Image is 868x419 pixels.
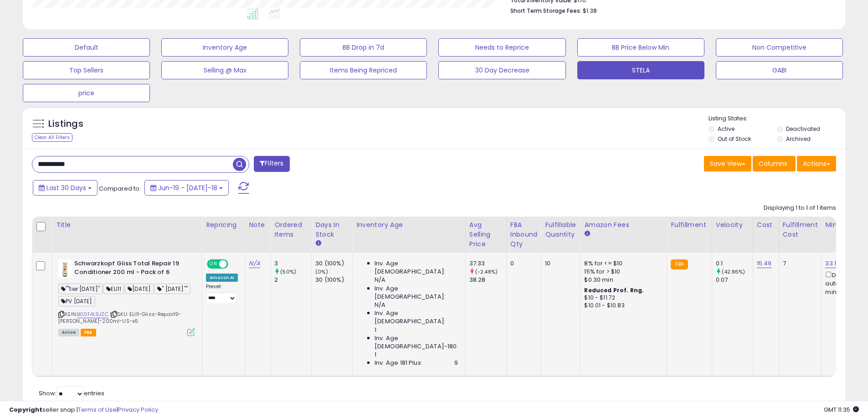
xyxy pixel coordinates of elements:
[315,268,328,275] small: (0%)
[206,284,238,304] div: Preset:
[46,183,86,192] span: Last 30 Days
[58,284,103,294] span: ""tier [DATE]"
[584,302,660,310] div: $10.01 - $10.83
[99,184,141,193] span: Compared to:
[545,220,576,239] div: Fulfillable Quantity
[722,268,745,275] small: (42.86%)
[716,259,753,268] div: 0.1
[254,156,289,172] button: Filters
[716,38,843,57] button: Non Competitive
[510,7,581,15] b: Short Term Storage Fees:
[375,259,458,276] span: Inv. Age [DEMOGRAPHIC_DATA]:
[58,310,182,324] span: | SKU: ELI11-Gliss-Repair19-[PERSON_NAME]-200ml-US-x6
[33,180,98,196] button: Last 30 Days
[118,405,158,414] a: Privacy Policy
[9,406,158,414] div: seller snap | |
[280,268,296,275] small: (50%)
[103,284,124,294] span: ELI11
[510,259,534,268] div: 0
[154,284,190,294] span: " [DATE]""
[249,220,267,230] div: Note
[438,61,565,79] button: 30 Day Decrease
[32,133,72,142] div: Clear All Filters
[718,125,734,133] label: Active
[438,38,565,57] button: Needs to Reprice
[545,259,573,268] div: 10
[144,180,229,196] button: Jun-19 - [DATE]-18
[315,239,321,248] small: Days In Stock.
[584,259,660,268] div: 8% for <= $10
[81,329,96,336] span: FBA
[375,301,385,309] span: N/A
[704,156,751,171] button: Save View
[753,156,796,171] button: Columns
[584,276,660,284] div: $0.30 min
[58,259,195,335] div: ASIN:
[161,61,288,79] button: Selling @ Max
[375,309,458,326] span: Inv. Age [DEMOGRAPHIC_DATA]:
[274,220,308,239] div: Ordered Items
[584,294,660,302] div: $10 - $11.72
[510,220,538,249] div: FBA inbound Qty
[584,230,590,238] small: Amazon Fees.
[315,259,352,268] div: 30 (100%)
[375,276,385,284] span: N/A
[48,118,83,130] h5: Listings
[797,156,836,171] button: Actions
[469,220,503,249] div: Avg Selling Price
[716,276,753,284] div: 0.07
[249,259,260,268] a: N/A
[671,220,708,230] div: Fulfillment
[825,259,840,268] a: 33.13
[824,405,859,414] span: 2025-08-18 11:35 GMT
[584,286,644,294] b: Reduced Prof. Rng.
[315,276,352,284] div: 30 (100%)
[39,389,104,398] span: Show: entries
[584,220,663,230] div: Amazon Fees
[375,359,422,367] span: Inv. Age 181 Plus:
[23,84,150,102] button: price
[757,259,772,268] a: 15.49
[208,260,219,268] span: ON
[78,405,117,414] a: Terms of Use
[757,220,775,230] div: Cost
[783,220,818,239] div: Fulfillment Cost
[577,38,704,57] button: BB Price Below Min
[227,260,241,268] span: OFF
[469,259,506,268] div: 37.33
[786,125,820,133] label: Deactivated
[783,259,815,268] div: 7
[716,61,843,79] button: GABI
[161,38,288,57] button: Inventory Age
[375,326,376,334] span: 1
[300,38,427,57] button: BB Drop in 7d
[58,259,72,278] img: 313pSqW0ABL._SL40_.jpg
[9,405,42,414] strong: Copyright
[469,276,506,284] div: 38.28
[56,220,198,230] div: Title
[77,310,108,318] a: B00F4L9JZC
[671,259,688,269] small: FBA
[583,6,597,15] span: $1.38
[206,274,238,282] div: Amazon AI
[375,285,458,301] span: Inv. Age [DEMOGRAPHIC_DATA]:
[709,114,845,123] p: Listing States:
[716,220,749,230] div: Velocity
[58,296,95,306] span: PV [DATE]
[454,359,458,367] span: 9
[786,135,811,143] label: Archived
[584,268,660,276] div: 15% for > $10
[206,220,241,230] div: Repricing
[718,135,751,143] label: Out of Stock
[74,259,185,279] b: Schwarzkopf Gliss Total Repair 19 Conditioner 200 ml - Pack of 6
[375,351,376,359] span: 1
[274,259,311,268] div: 3
[475,268,498,275] small: (-2.48%)
[58,329,79,336] span: All listings currently available for purchase on Amazon
[577,61,704,79] button: STELA
[375,334,458,351] span: Inv. Age [DEMOGRAPHIC_DATA]-180:
[158,183,217,192] span: Jun-19 - [DATE]-18
[274,276,311,284] div: 2
[356,220,461,230] div: Inventory Age
[23,61,150,79] button: Top Sellers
